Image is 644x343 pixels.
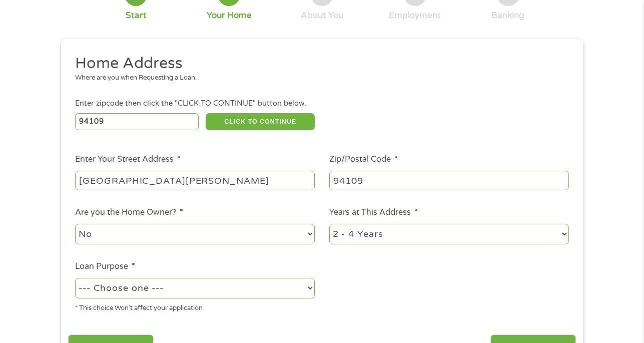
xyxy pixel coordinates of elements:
label: Are you the Home Owner? [75,207,183,218]
input: Enter Zipcode (e.g 01510) [75,113,199,130]
div: Your Home [207,10,252,21]
button: CLICK TO CONTINUE [206,113,315,130]
h2: Home Address [75,54,561,74]
input: 1 Main Street [75,171,315,190]
label: Loan Purpose [75,261,135,272]
label: Years at This Address [329,207,418,218]
label: Enter Your Street Address [75,154,181,165]
div: Enter zipcode then click the "CLICK TO CONTINUE" button below. [75,98,568,109]
div: Where are you when Requesting a Loan. [75,73,561,83]
div: Banking [491,10,524,21]
div: Start [126,10,147,21]
label: Zip/Postal Code [329,154,398,165]
div: Employment [389,10,441,21]
div: About You [301,10,343,21]
div: * This choice Won’t affect your application [75,300,315,313]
